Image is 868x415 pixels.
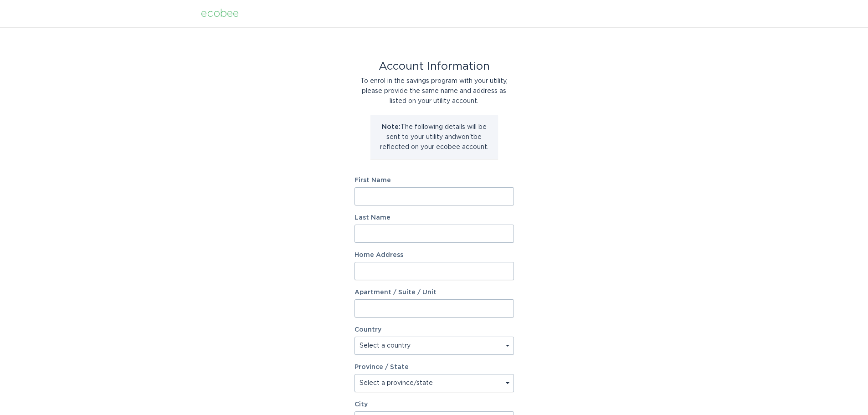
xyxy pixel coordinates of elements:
[354,252,514,258] label: Home Address
[354,61,514,72] div: Account Information
[377,122,491,152] p: The following details will be sent to your utility and won't be reflected on your ecobee account.
[354,289,514,296] label: Apartment / Suite / Unit
[201,9,239,19] div: ecobee
[382,124,401,130] strong: Note:
[354,76,514,106] div: To enrol in the savings program with your utility, please provide the same name and address as li...
[354,215,514,221] label: Last Name
[354,401,514,408] label: City
[354,364,409,370] label: Province / State
[354,327,381,333] label: Country
[354,177,514,184] label: First Name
